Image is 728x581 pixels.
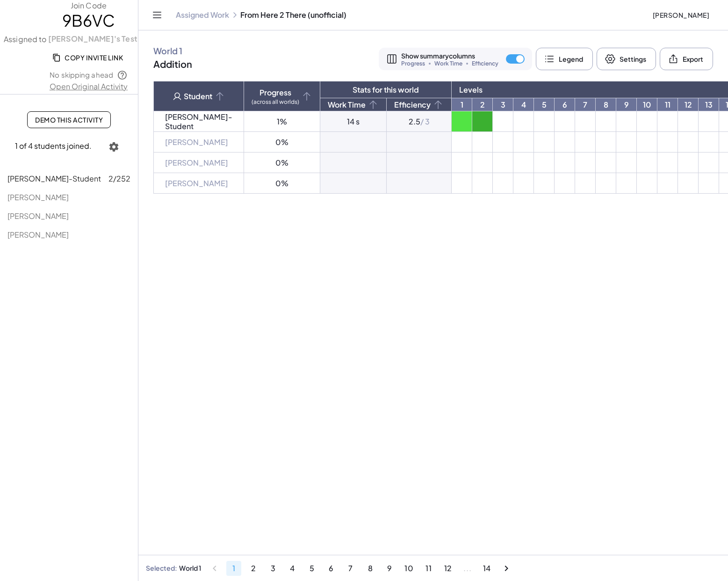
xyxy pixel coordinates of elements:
span: 7 [348,563,353,573]
span: 10 [404,563,414,573]
div: Progress Work Time Efficiency [401,61,498,66]
span: 2 [251,563,256,573]
button: Go to page 12 [440,561,455,576]
button: Toggle navigation [150,7,165,22]
span: 1 [232,563,236,573]
span: [PERSON_NAME] [165,137,228,147]
a: 10 [637,98,657,111]
div: Selected: [146,564,177,572]
div: Show summary columns [401,51,498,66]
td: 2.5 [387,111,452,132]
span: [PERSON_NAME] [165,158,228,167]
button: Export [660,48,713,70]
span: 3 [270,563,275,573]
div: Efficiency [394,99,444,110]
button: Go to page 14 [479,561,494,576]
a: Assigned Work [176,10,229,20]
span: Demo This Activity [35,116,103,124]
span: [PERSON_NAME] [7,192,69,202]
span: (across all worlds) [252,99,299,105]
span: [PERSON_NAME] [652,11,709,19]
button: Go to page 4 [285,561,300,576]
span: 4 [290,563,295,573]
a: [PERSON_NAME]-Student [165,112,232,131]
a: 8 [596,98,616,111]
button: Go to page 7 [343,561,358,576]
td: 0% [244,132,320,153]
span: [PERSON_NAME] [165,178,228,188]
span: 14 [483,563,491,573]
button: [PERSON_NAME] [645,7,717,23]
button: Go to page 10 [402,561,417,576]
button: Copy Invite Link [47,49,130,66]
a: 3 [493,98,513,111]
td: 0% [244,173,320,194]
button: Go to page 11 [421,561,436,576]
span: 6 [329,563,334,573]
button: Settings [597,48,656,70]
a: 9 [616,98,636,111]
td: solved with 2 out of 3 stars [452,111,472,132]
button: Go to page 3 [266,561,281,576]
span: 2/252 [108,173,130,184]
div: Work Time [328,99,379,110]
td: 0% [244,153,320,173]
a: 1 [452,98,472,111]
a: 6 [555,98,575,111]
a: 12 [678,98,698,111]
div: World 1 [179,564,201,572]
a: Demo This Activity [27,111,111,128]
td: 14 s [320,111,387,132]
button: Go to page 9 [382,561,397,576]
span: 12 [444,563,452,573]
a: 2 [472,98,492,111]
th: Total time spent working on levels in this world. [320,98,387,111]
span: 9 [387,563,392,573]
span: [PERSON_NAME] [7,211,69,221]
button: Next page [499,561,514,576]
th: Average number of stars across the solved levels in this world. [387,98,452,111]
a: 5 [534,98,554,111]
a: 4 [513,98,533,111]
button: Go to page 5 [304,561,319,576]
a: [PERSON_NAME]'s Test Class [47,34,173,45]
span: 8 [368,563,373,573]
a: 7 [575,98,595,111]
span: 5 [309,563,314,573]
td: solved with 3 out of 3 stars [472,111,493,132]
button: Go to page 2 [246,561,261,576]
th: Stats for this world [320,81,452,98]
nav: Pagination Navigation [205,559,516,578]
a: 11 [657,98,678,111]
span: 11 [425,563,432,573]
button: Go to page 8 [363,561,378,576]
th: Percentage of levels completed across all worlds. [244,81,320,111]
div: World 1 [153,45,192,56]
span: Copy Invite Link [54,53,123,62]
button: Legend [536,48,593,70]
span: 1 of 4 students joined. [15,141,92,151]
a: 13 [699,98,719,111]
div: Addition [153,58,192,70]
span: Student [161,91,236,102]
label: Assigned to [4,34,173,45]
div: Progress [252,88,299,105]
td: 1% [244,111,320,132]
button: Go to page 6 [324,561,339,576]
button: Page 1, Current page [226,561,241,576]
span: / 3 [420,116,430,126]
span: [PERSON_NAME]-Student [7,174,101,183]
span: [PERSON_NAME] [7,230,69,240]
